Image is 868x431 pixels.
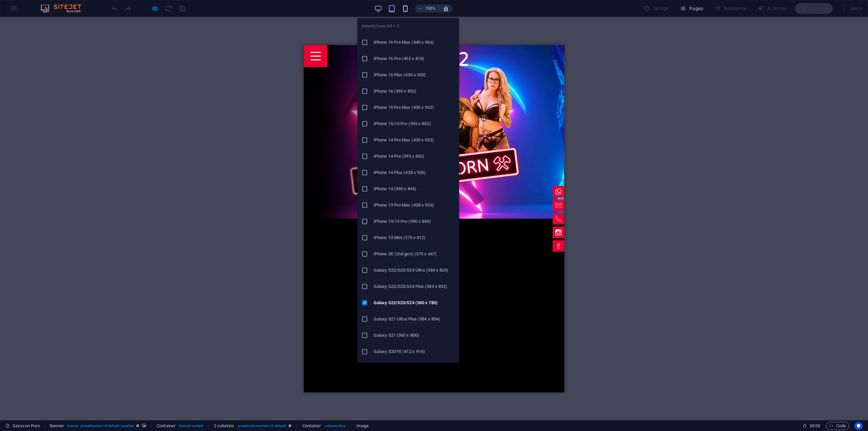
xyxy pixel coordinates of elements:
[803,422,821,430] h6: Session time
[814,423,815,428] span: :
[374,250,455,258] h6: iPhone SE (2nd gen) (375 x 667)
[249,154,260,166] a: E-Mail
[374,136,455,144] h6: iPhone 14 Pro Max (430 x 932)
[178,422,203,430] span: . banner-content
[677,3,706,14] button: Pages
[679,5,703,12] span: Pages
[157,422,176,430] span: Click to select. Double-click to edit
[374,152,455,160] h6: iPhone 14 Pro (393 x 852)
[854,422,863,430] button: Usercentrics
[374,217,455,226] h6: iPhone 13/13 Pro (390 x 844)
[374,103,455,112] h6: iPhone 15 Pro Max (430 x 932)
[826,422,849,430] button: Code
[50,422,64,430] span: Click to select. Double-click to edit
[67,422,134,430] span: . banner .preset-banner-v3-default .parallax
[5,422,40,430] a: Click to cancel selection. Double-click to open Pages
[415,4,439,13] button: 100%
[289,424,292,428] i: This element is a customizable preset
[374,299,455,307] h6: Galaxy S22/S23/S24 (360 x 780)
[374,185,455,193] h6: iPhone 14 (390 x 844)
[374,38,455,46] h6: iPhone 16 Pro Max (440 x 956)
[136,424,139,428] i: This element is a customizable preset
[641,3,672,14] div: Design (Ctrl+Alt+Y)
[829,422,846,430] span: Code
[356,422,369,430] span: Click to select. Double-click to edit
[374,331,455,339] h6: Galaxy S21 (360 x 800)
[374,234,455,242] h6: iPhone 13 Mini (375 x 812)
[324,422,346,430] span: . columns-box
[374,315,455,323] h6: Galaxy S21 Ultra/Plus (384 x 854)
[214,422,234,430] span: Click to select. Double-click to edit
[374,201,455,209] h6: iPhone 13 Pro Max (428 x 926)
[374,282,455,291] h6: Galaxy S22/S23/S24 Plus (384 x 832)
[443,5,449,12] i: On resize automatically adjust zoom level to fit chosen device.
[374,55,455,63] h6: iPhone 16 Pro (402 x 874)
[810,422,820,430] span: 00 00
[374,87,455,95] h6: iPhone 16 (393 x 852)
[425,4,436,13] h6: 100%
[374,266,455,274] h6: Galaxy S22/S23/S24 Ultra (384 x 824)
[302,422,321,430] span: Click to select. Double-click to edit
[374,348,455,356] h6: Galaxy S20 FE (412 x 914)
[374,169,455,177] h6: iPhone 14 Plus (428 x 926)
[374,120,455,128] h6: iPhone 15/15 Pro (393 x 852)
[50,422,369,430] nav: breadcrumb
[374,71,455,79] h6: iPhone 16 Plus (430 x 932)
[142,424,146,428] i: This element contains a background
[39,4,90,13] img: Editor Logo
[237,422,286,430] span: . preset-columns-two-v2-default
